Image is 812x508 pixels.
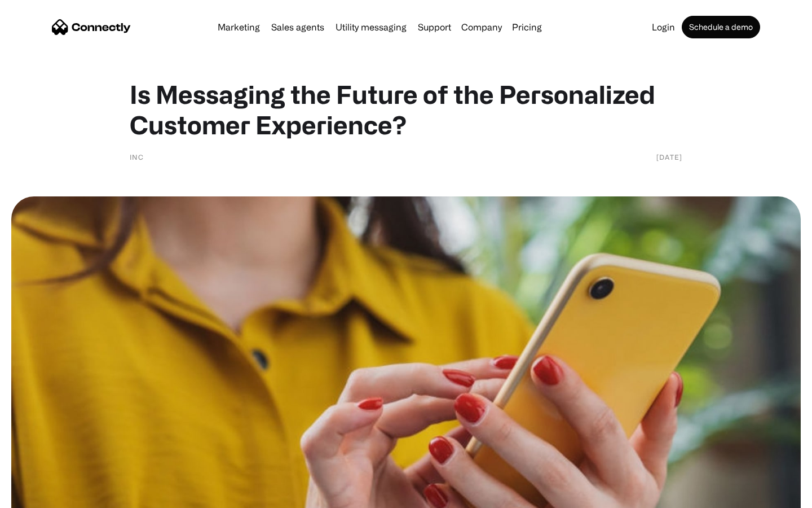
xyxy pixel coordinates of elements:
[461,19,502,35] div: Company
[23,488,68,504] ul: Language list
[507,23,546,32] a: Pricing
[130,151,144,163] div: Inc
[413,23,456,32] a: Support
[267,23,329,32] a: Sales agents
[331,23,411,32] a: Utility messaging
[682,16,760,38] a: Schedule a demo
[656,151,682,163] div: [DATE]
[647,23,679,32] a: Login
[213,23,264,32] a: Marketing
[11,488,68,504] aside: Language selected: English
[130,79,682,140] h1: Is Messaging the Future of the Personalized Customer Experience?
